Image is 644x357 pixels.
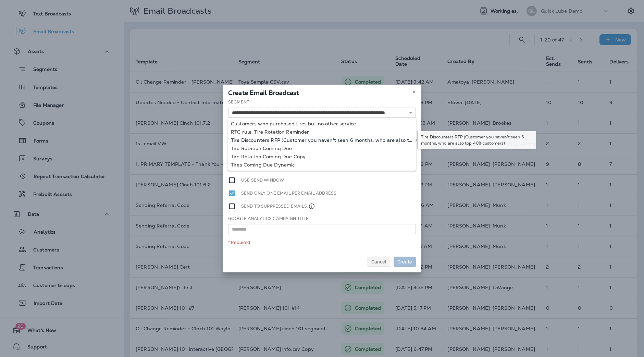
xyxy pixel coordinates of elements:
[231,162,413,168] div: Tires Coming Due Dynamic
[223,85,421,99] div: Create Email Broadcast
[371,259,386,264] span: Cancel
[368,257,390,267] button: Cancel
[231,121,413,126] div: Customers who purchased tires but no other service
[241,176,284,184] label: Use send window
[394,257,416,267] button: Create
[241,202,315,210] label: Send to suppressed emails.
[241,189,336,197] label: Send only one email per email address
[231,137,413,143] div: Tire Discounters RFP (Customer you haven't seen 6 months, who are also top 40% customers)
[231,129,413,135] div: RTC rule: Tire Rotation Reminder
[231,146,413,151] div: Tire Rotation Coming Due
[228,99,251,105] label: Segment
[417,131,536,149] div: Tire Discounters RFP (Customer you haven't seen 6 months, who are also top 40% customers)
[228,216,309,221] label: Google Analytics Campaign Title
[228,240,416,245] div: * Required
[397,259,412,264] span: Create
[231,154,413,159] div: Tire Rotation Coming Due Copy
